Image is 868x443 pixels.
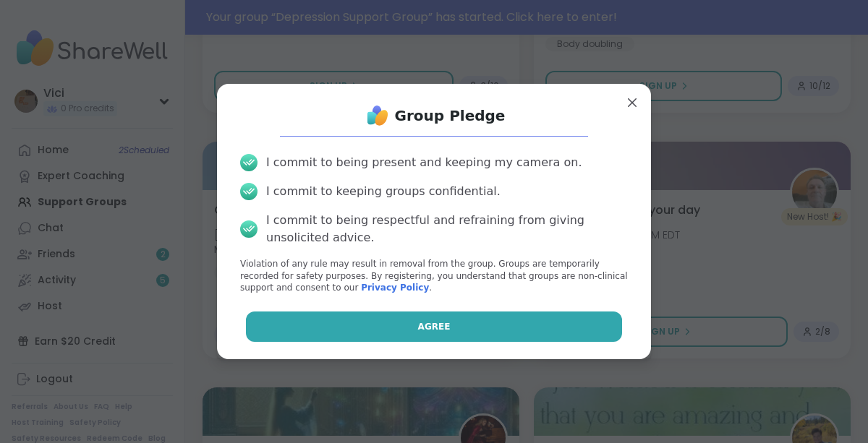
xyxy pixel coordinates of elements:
p: Violation of any rule may result in removal from the group. Groups are temporarily recorded for s... [240,258,628,294]
h1: Group Pledge [395,106,506,126]
div: I commit to keeping groups confidential. [266,183,501,200]
div: I commit to being respectful and refraining from giving unsolicited advice. [266,212,628,246]
span: Agree [418,320,451,333]
button: Agree [246,311,623,342]
img: ShareWell Logo [363,101,392,130]
div: I commit to being present and keeping my camera on. [266,154,582,171]
a: Privacy Policy [361,283,429,293]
